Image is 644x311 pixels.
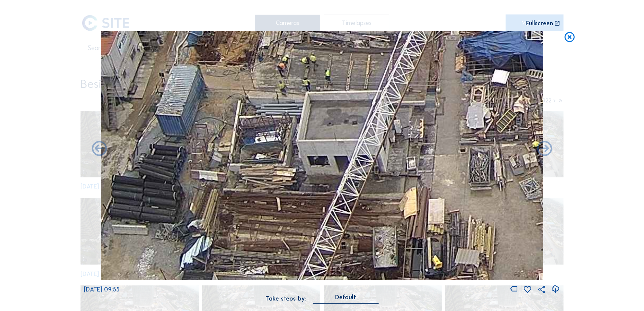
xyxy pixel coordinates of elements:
[265,296,306,302] div: Take steps by:
[536,140,554,158] i: Back
[313,294,379,303] div: Default
[335,294,356,300] div: Default
[101,31,543,280] img: Image
[90,140,108,158] i: Forward
[84,286,120,293] span: [DATE] 09:55
[526,20,553,27] div: Fullscreen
